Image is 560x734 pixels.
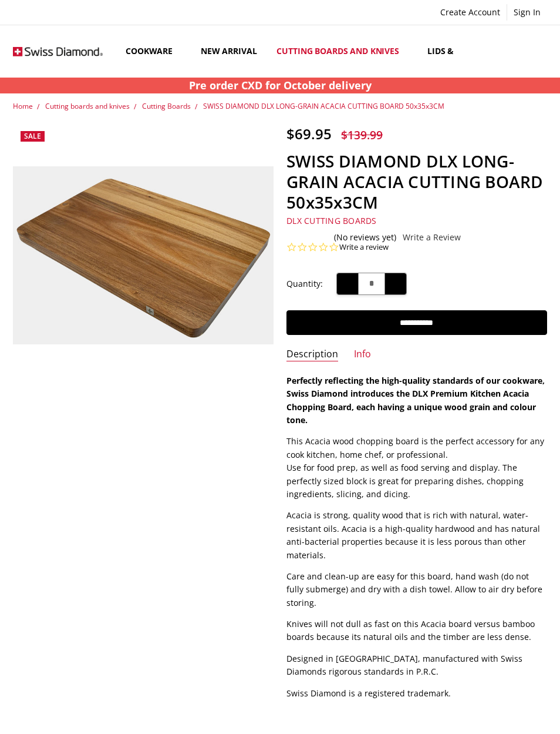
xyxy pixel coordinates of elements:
span: $69.95 [286,124,332,143]
span: Sale [24,131,41,141]
p: Swiss Diamond is a registered trademark. [286,687,546,700]
span: $139.99 [341,127,383,143]
a: SWISS DIAMOND DLX LONG-GRAIN ACACIA CUTTING BOARD 50x35x3CM [203,101,444,111]
a: Cookware [116,25,191,78]
a: SWISS DIAMOND DLX LONG-GRAIN ACACIA CUTTING BOARD 50x35x3CM [13,125,273,386]
img: SWISS DIAMOND DLX LONG-GRAIN ACACIA CUTTING BOARD 50x35x3CM [42,391,43,393]
a: New arrival [191,25,266,78]
p: Care and clean-up are easy for this board, hand wash (do not fully submerge) and dry with a dish ... [286,570,546,609]
a: Cutting Boards [142,101,191,111]
strong: Pre order CXD for October delivery [189,78,372,92]
a: Lids & Accessories [417,25,528,78]
a: Write a review [339,242,389,253]
img: SWISS DIAMOND DLX LONG-GRAIN ACACIA CUTTING BOARD 50x35x3CM [38,391,39,393]
img: SWISS DIAMOND DLX LONG-GRAIN ACACIA CUTTING BOARD 50x35x3CM [13,166,273,344]
a: Create Account [434,4,507,21]
a: Info [354,348,371,361]
a: Home [13,101,33,111]
span: (No reviews yet) [334,233,396,242]
strong: Perfectly reflecting the high-quality standards of our cookware, Swiss Diamond introduces the DLX... [286,375,545,425]
h1: SWISS DIAMOND DLX LONG-GRAIN ACACIA CUTTING BOARD 50x35x3CM [286,151,546,213]
p: Knives will not dull as fast on this Acacia board versus bamboo boards because its natural oils a... [286,618,546,644]
a: Cutting boards and knives [266,25,417,78]
p: Designed in [GEOGRAPHIC_DATA], manufactured with Swiss Diamonds rigorous standards in P.R.C. [286,652,546,679]
img: SWISS DIAMOND DLX LONG-GRAIN ACACIA CUTTING BOARD 50x35x3CM [45,391,46,393]
a: DLX Cutting Boards [286,215,377,226]
a: Cutting boards and knives [45,101,130,111]
a: Sign In [507,4,547,21]
img: SWISS DIAMOND DLX LONG-GRAIN ACACIA CUTTING BOARD 50x35x3CM [49,391,50,393]
a: Description [286,348,338,361]
p: This Acacia wood chopping board is the perfect accessory for any cook kitchen, home chef, or prof... [286,435,546,501]
p: Acacia is strong, quality wood that is rich with natural, water-resistant oils. Acacia is a high-... [286,509,546,562]
label: Quantity: [286,277,323,290]
a: Write a Review [403,233,461,242]
img: SWISS DIAMOND DLX LONG-GRAIN ACACIA CUTTING BOARD 50x35x3CM [52,391,53,393]
img: Free Shipping On Every Order [13,33,102,69]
